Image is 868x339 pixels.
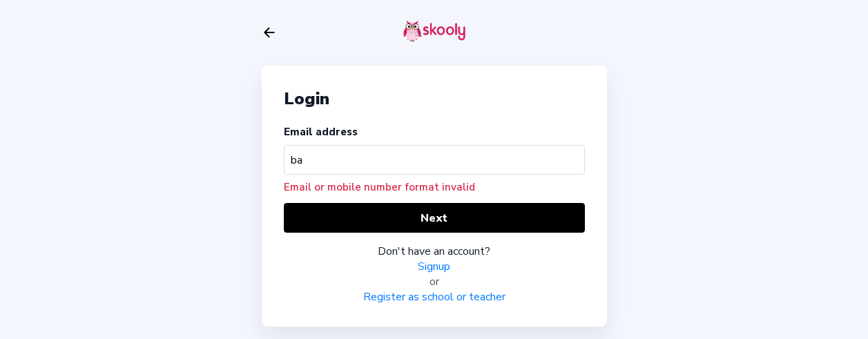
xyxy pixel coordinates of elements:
label: Email address [284,125,358,139]
div: Email or mobile number format invalid [284,180,585,194]
a: Signup [418,259,450,274]
button: arrow back outline [262,25,277,40]
div: Don't have an account? [284,244,585,259]
button: Next [284,203,585,233]
a: Register as school or teacher [363,289,505,304]
div: or [284,274,585,289]
img: skooly-logo.png [403,20,465,42]
input: Your email address [284,145,585,175]
div: Login [284,88,585,110]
